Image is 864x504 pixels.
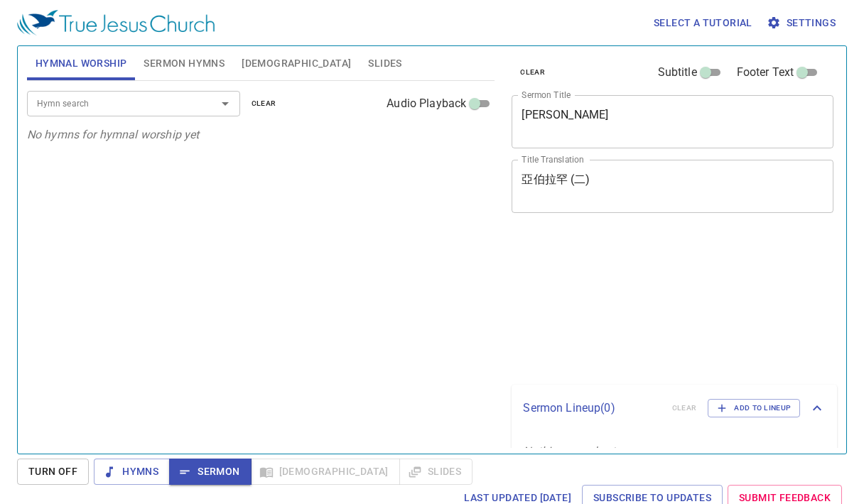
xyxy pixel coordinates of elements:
[36,55,127,72] span: Hymnal Worship
[252,97,276,110] span: clear
[169,459,251,485] button: Sermon
[654,14,752,32] span: Select a tutorial
[764,10,841,36] button: Settings
[717,402,791,415] span: Add to Lineup
[242,55,351,72] span: [DEMOGRAPHIC_DATA]
[215,94,235,114] button: Open
[522,172,823,199] textarea: 亞伯拉罕 (二)
[180,463,239,481] span: Sermon
[17,459,89,485] button: Turn Off
[17,10,215,35] img: True Jesus Church
[506,228,771,379] iframe: from-child
[28,463,77,481] span: Turn Off
[523,444,615,458] i: Nothing saved yet
[520,66,545,79] span: clear
[737,64,794,81] span: Footer Text
[94,459,170,485] button: Hymns
[512,64,553,81] button: clear
[243,95,285,112] button: clear
[648,10,758,36] button: Select a tutorial
[522,108,823,135] textarea: [PERSON_NAME]
[708,399,800,417] button: Add to Lineup
[144,55,225,72] span: Sermon Hymns
[387,95,466,112] span: Audio Playback
[658,64,697,81] span: Subtitle
[105,463,158,481] span: Hymns
[27,128,200,141] i: No hymns for hymnal worship yet
[368,55,401,72] span: Slides
[512,385,837,432] div: Sermon Lineup(0)clearAdd to Lineup
[769,14,836,32] span: Settings
[523,400,660,417] p: Sermon Lineup ( 0 )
